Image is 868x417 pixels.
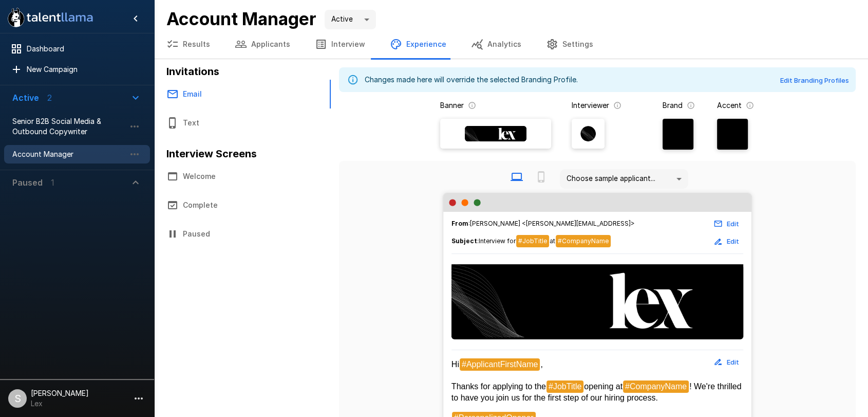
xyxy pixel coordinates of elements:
[546,380,583,393] span: #JobTitle
[580,126,596,141] img: lex_avatar2.png
[584,382,622,391] span: opening at
[540,360,542,369] span: ,
[154,220,331,248] button: Paused
[550,237,555,245] span: at
[451,220,468,227] b: From
[516,235,549,247] span: #JobTitle
[717,100,742,111] p: Accent
[166,8,316,29] b: Account Manager
[154,191,331,220] button: Complete
[663,100,683,111] p: Brand
[572,100,609,111] p: Interviewer
[479,237,516,245] span: Interview for
[623,380,689,393] span: #CompanyName
[154,108,331,137] button: Text
[468,101,476,110] svg: The banner version of your logo. Using your logo will enable customization of brand and accent co...
[459,30,534,59] button: Analytics
[746,101,754,110] svg: The primary color for buttons in branded interviews and emails. It should be a color that complem...
[710,233,743,249] button: Edit
[222,30,303,59] button: Applicants
[451,382,546,391] span: Thanks for applying to the
[534,30,606,59] button: Settings
[378,30,459,59] button: Experience
[303,30,378,59] button: Interview
[710,216,743,232] button: Edit
[451,237,477,245] b: Subject
[560,169,688,189] div: Choose sample applicant...
[460,358,540,371] span: #ApplicantFirstName
[154,80,331,108] button: Email
[365,70,578,89] div: Changes made here will override the selected Branding Profile.
[451,219,635,229] span: : [PERSON_NAME] <[PERSON_NAME][EMAIL_ADDRESS]>
[154,30,222,59] button: Results
[440,100,464,111] p: Banner
[154,162,331,191] button: Welcome
[710,354,743,370] button: Edit
[451,264,743,337] img: Talent Llama
[778,72,852,88] button: Edit Branding Profiles
[613,101,621,110] svg: The image that will show next to questions in your candidate interviews. It must be square and at...
[687,101,695,110] svg: The background color for branded interviews and emails. It should be a color that complements you...
[556,235,611,247] span: #CompanyName
[465,126,526,141] img: Banner Logo
[440,119,551,149] label: Banner Logo
[325,10,376,29] div: Active
[451,360,459,369] span: Hi
[451,235,611,248] span: :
